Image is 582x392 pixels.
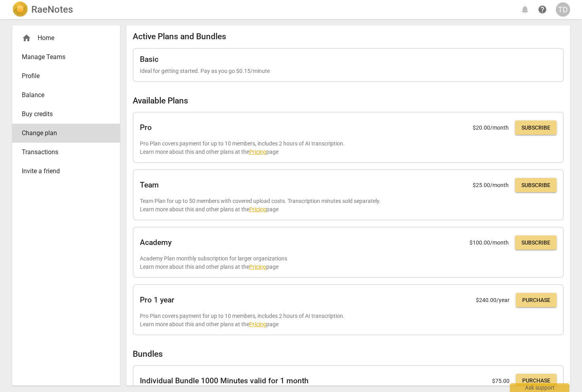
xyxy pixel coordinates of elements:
[249,321,266,327] a: Pricing
[556,2,570,17] button: TD
[515,120,557,135] button: Subscribe
[133,349,564,359] h2: Bundles
[538,5,547,14] span: help
[140,312,557,328] p: Pro Plan covers payment for up to 10 members, includes 2 hours of AI transcription. Learn more ab...
[22,33,104,43] div: Home
[22,90,104,100] span: Balance
[515,178,557,192] button: Subscribe
[140,181,159,189] h2: Team
[249,149,266,155] a: Pricing
[140,140,557,156] p: Pro Plan covers payment for up to 10 members, includes 2 hours of AI transcription. Learn more ab...
[133,96,564,106] h2: Available Plans
[31,4,73,15] h2: RaeNotes
[12,86,120,105] a: Balance
[12,2,73,17] a: LogoRaeNotes
[249,264,266,270] a: Pricing
[22,109,104,119] span: Buy credits
[140,377,309,385] h2: Individual Bundle 1000 Minutes valid for 1 month
[521,182,550,189] span: Subscribe
[12,105,120,124] a: Buy credits
[522,296,550,304] span: Purchase
[12,124,120,143] a: Change plan
[22,71,104,81] span: Profile
[473,124,509,132] p: $ 20.00 /month
[516,293,557,307] button: Purchase
[22,52,104,62] span: Manage Teams
[521,239,550,247] span: Subscribe
[521,124,550,132] span: Subscribe
[12,48,120,67] a: Manage Teams
[473,181,509,189] p: $ 25.00 /month
[249,206,266,212] a: Pricing
[516,374,557,388] button: Purchase
[12,2,28,17] img: Logo
[469,239,509,247] p: $ 100.00 /month
[522,377,550,385] span: Purchase
[140,67,557,75] p: Ideal for getting started. Pay as you go $0.15/minute
[476,296,509,304] p: $ 240.00 /year
[515,235,557,250] button: Subscribe
[22,33,31,43] span: home
[22,166,104,176] span: Invite a friend
[140,123,152,132] h2: Pro
[12,29,120,48] div: Home
[133,32,564,42] h2: Active Plans and Bundles
[140,254,557,271] p: Academy Plan monthly subscription for larger organizations Learn more about this and other plans ...
[510,383,569,392] div: Ask support
[12,162,120,181] a: Invite a friend
[12,143,120,162] a: Transactions
[535,2,550,17] a: Help
[22,147,104,157] span: Transactions
[140,55,158,64] h2: Basic
[140,238,172,247] h2: Academy
[12,67,120,86] a: Profile
[22,128,104,138] span: Change plan
[140,197,557,213] p: Team Plan for up to 50 members with covered upload costs. Transcription minutes sold separately. ...
[492,377,509,385] p: $ 75.00
[140,296,174,304] h2: Pro 1 year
